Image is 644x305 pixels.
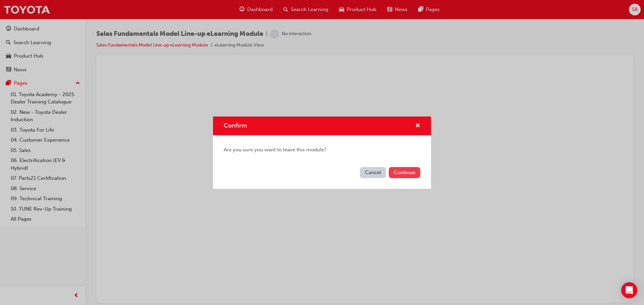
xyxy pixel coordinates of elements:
[213,117,431,189] div: Confirm
[415,122,420,130] button: cross-icon
[389,167,420,178] button: Continue
[213,135,431,164] div: Are you sure you want to leave this module?
[360,167,386,178] button: Cancel
[224,122,247,129] span: Confirm
[415,123,420,129] span: cross-icon
[621,282,637,298] div: Open Intercom Messenger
